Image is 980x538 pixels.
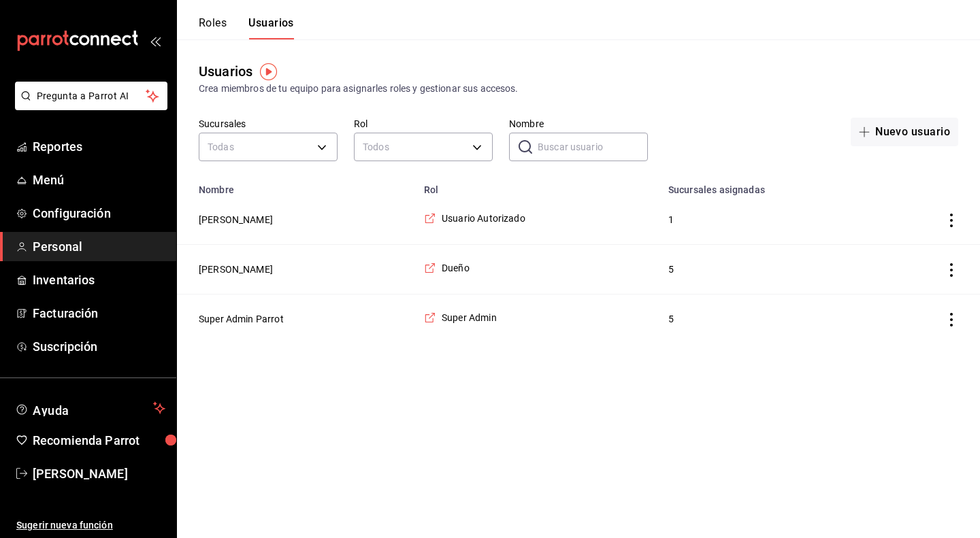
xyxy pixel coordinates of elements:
[199,82,958,96] div: Crea miembros de tu equipo para asignarles roles y gestionar sus accesos.
[199,16,227,39] button: Roles
[945,214,958,227] button: actions
[851,118,958,146] button: Nuevo usuario
[509,119,648,129] label: Nombre
[248,16,294,39] button: Usuarios
[199,16,294,39] div: navigation tabs
[33,204,165,222] span: Configuración
[354,119,493,129] label: Rol
[15,82,167,110] button: Pregunta a Parrot AI
[416,176,660,195] th: Rol
[945,313,958,326] button: actions
[33,465,165,483] span: [PERSON_NAME]
[177,176,416,195] th: Nombre
[37,89,146,103] span: Pregunta a Parrot AI
[199,61,252,82] div: Usuarios
[260,63,277,80] img: Tooltip marker
[150,35,161,46] button: open_drawer_menu
[199,213,273,226] button: [PERSON_NAME]
[199,133,338,161] div: Todas
[668,263,863,276] span: 5
[33,137,165,156] span: Reportes
[668,213,863,226] span: 1
[33,271,165,289] span: Inventarios
[660,176,879,195] th: Sucursales asignadas
[538,133,648,161] input: Buscar usuario
[33,237,165,256] span: Personal
[442,311,497,324] span: Super Admin
[177,176,980,343] table: employeesTable
[33,400,148,416] span: Ayuda
[442,212,525,225] span: Usuario Autorizado
[33,304,165,322] span: Facturación
[424,311,497,324] a: Super Admin
[424,212,525,225] a: Usuario Autorizado
[10,99,167,113] a: Pregunta a Parrot AI
[33,337,165,356] span: Suscripción
[33,171,165,189] span: Menú
[442,261,470,275] span: Dueño
[945,263,958,277] button: actions
[354,133,493,161] div: Todos
[16,518,165,533] span: Sugerir nueva función
[199,312,284,326] button: Super Admin Parrot
[424,261,470,275] a: Dueño
[33,431,165,450] span: Recomienda Parrot
[668,312,863,326] span: 5
[199,263,273,276] button: [PERSON_NAME]
[199,119,338,129] label: Sucursales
